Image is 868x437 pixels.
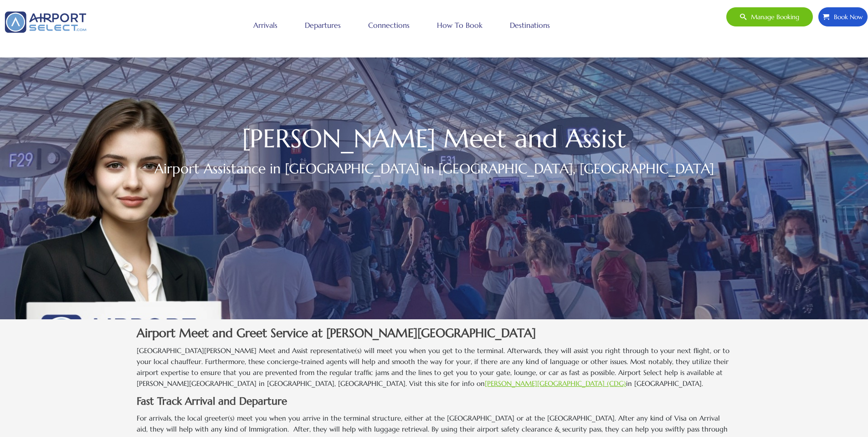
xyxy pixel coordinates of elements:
strong: Fast Track Arrival and Departure [137,395,287,407]
strong: Airport Meet and Greet Service at [PERSON_NAME][GEOGRAPHIC_DATA] [137,325,536,340]
h2: Airport Assistance in [GEOGRAPHIC_DATA] in [GEOGRAPHIC_DATA], [GEOGRAPHIC_DATA] [137,158,731,179]
a: [PERSON_NAME][GEOGRAPHIC_DATA] (CDG) [485,379,626,388]
p: [GEOGRAPHIC_DATA][PERSON_NAME] Meet and Assist representative(s) will meet you when you get to th... [137,345,731,389]
span: Manage booking [746,7,799,26]
a: Manage booking [726,7,813,27]
a: Book Now [818,7,868,27]
a: How to book [435,14,485,36]
a: Destinations [508,14,552,36]
h1: [PERSON_NAME] Meet and Assist [137,128,731,149]
a: Departures [303,14,343,36]
a: Arrivals [251,14,280,36]
a: Connections [366,14,412,36]
span: Book Now [829,7,863,26]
